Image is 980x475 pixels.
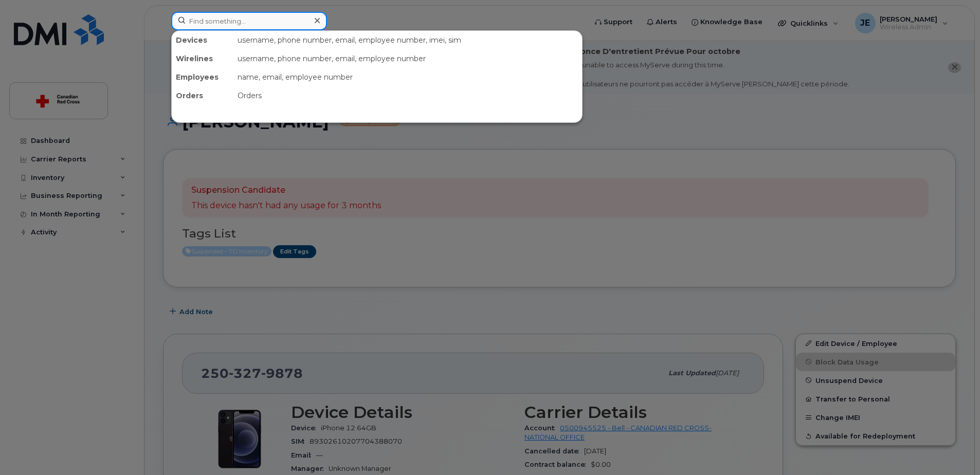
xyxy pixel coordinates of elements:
div: Employees [172,68,233,86]
div: Devices [172,31,233,49]
div: Orders [233,86,582,105]
div: username, phone number, email, employee number, imei, sim [233,31,582,49]
div: Orders [172,86,233,105]
div: name, email, employee number [233,68,582,86]
div: username, phone number, email, employee number [233,49,582,68]
div: Wirelines [172,49,233,68]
